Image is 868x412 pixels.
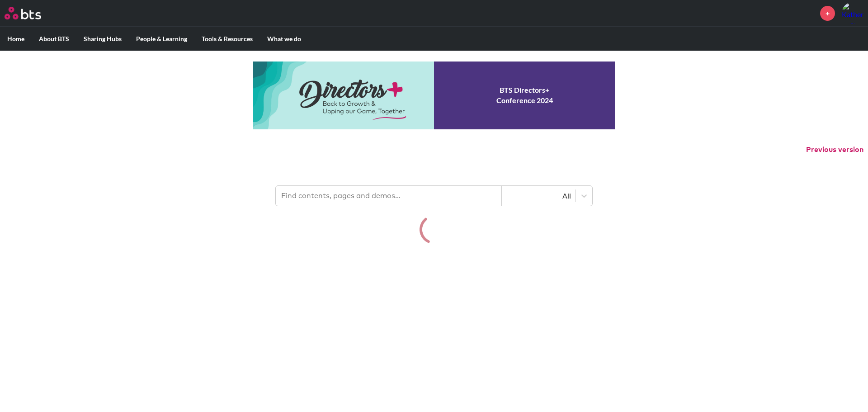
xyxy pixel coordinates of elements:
button: Previous version [806,145,863,155]
a: Profile [842,2,863,24]
label: Sharing Hubs [76,27,129,51]
label: What we do [260,27,308,51]
label: About BTS [32,27,76,51]
label: People & Learning [129,27,194,51]
a: Conference 2024 [253,62,615,129]
div: All [506,191,571,201]
a: Go home [5,7,58,19]
label: Tools & Resources [194,27,260,51]
img: BTS Logo [5,7,41,19]
img: Katherine Gremmelmayer [842,2,863,24]
input: Find contents, pages and demos... [276,186,502,206]
a: + [820,6,835,21]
